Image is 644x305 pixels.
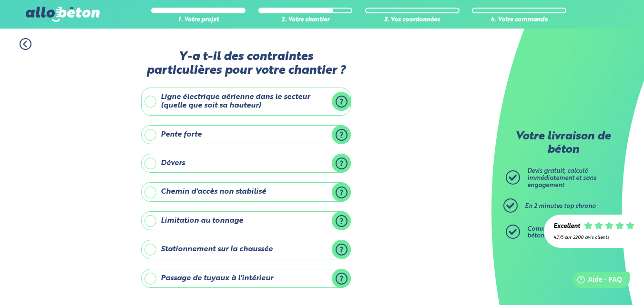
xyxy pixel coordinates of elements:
label: Chemin d'accès non stabilisé [141,182,351,201]
label: Pente forte [141,125,351,144]
label: Dévers [141,154,351,173]
label: Stationnement sur la chaussée [141,240,351,259]
iframe: Help widget launcher [559,268,634,295]
label: Y-a t-il des contraintes particulières pour votre chantier ? [141,50,351,78]
div: 4. Votre commande [472,17,566,24]
label: Ligne électrique aérienne dans le secteur (quelle que soit sa hauteur) [141,88,351,116]
img: allobéton [26,7,99,22]
label: Limitation au tonnage [141,211,351,230]
div: 2. Votre chantier [258,17,353,24]
div: 1. Votre projet [151,17,245,24]
label: Passage de tuyaux à l'intérieur [141,269,351,288]
div: 3. Vos coordonnées [365,17,460,24]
